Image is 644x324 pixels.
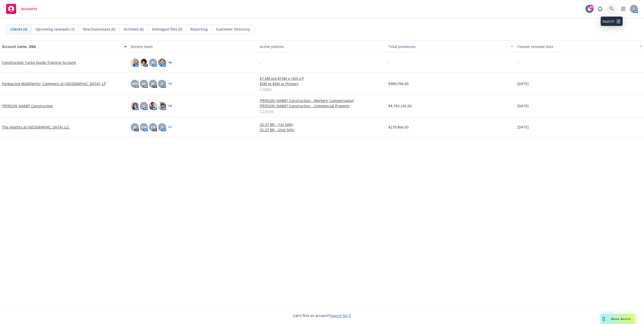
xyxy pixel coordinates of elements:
span: $4,783,245.00 [388,103,412,109]
a: + 4 [168,104,172,107]
span: - [260,60,261,65]
div: 29 [589,5,594,9]
span: JK [151,81,155,86]
span: Customer Directory [216,26,250,32]
a: Switch app [618,4,628,14]
span: Reporting [191,26,208,32]
div: Drag to move [601,314,607,324]
button: Closest renewal date [515,40,644,52]
a: $7.5M p/o $15M x 10m x P [260,76,384,81]
a: The Heights at [GEOGRAPHIC_DATA] LLC [2,124,70,130]
span: JJ [143,103,145,109]
span: JK [151,60,155,65]
div: Active policies [260,44,384,49]
img: photo [158,102,166,110]
img: photo [158,59,166,67]
a: 12 more [260,109,384,114]
img: photo [131,59,139,67]
a: Construction Turbo Quote Training Account [2,60,76,65]
span: [DATE] [517,103,529,109]
span: [DATE] [517,81,529,86]
button: Service team [129,40,257,52]
span: VM [141,124,147,130]
a: 25-27 BR - (2nd 50%) [260,127,384,132]
button: Total premiums [386,40,515,52]
span: AW [132,81,138,86]
img: photo [149,102,157,110]
a: + 6 [168,61,172,64]
span: Nova Assist [611,317,631,321]
a: [PERSON_NAME] Construction - Commercial Property [260,103,384,109]
span: $988,094.00 [388,81,409,86]
span: Archived (0) [124,26,144,32]
div: Total premiums [388,44,507,49]
span: $278,864.00 [388,124,409,130]
span: New businesses (0) [83,26,115,32]
span: LB [151,124,155,130]
img: photo [140,59,148,67]
span: - [388,60,390,65]
div: Closest renewal date [517,44,636,49]
span: [DATE] [517,124,529,130]
a: Search for it [330,313,351,318]
span: Accounts [21,7,37,11]
span: Clients (4) [10,26,27,32]
div: Account name, DBA [2,44,121,49]
a: $5M xs $5M xs Primary [260,81,384,86]
a: 25-27 BR - (1st 50%) [260,122,384,127]
button: Active policies [258,40,386,52]
a: 7 more [260,86,384,92]
a: Search [607,4,617,14]
button: Nova Assist [601,314,635,324]
a: [PERSON_NAME] Construction - Workers' Compensation [260,98,384,103]
a: [PERSON_NAME] Construction [2,103,53,109]
a: + 3 [168,82,172,85]
span: Upcoming renewals (1) [36,26,74,32]
img: photo [131,102,139,110]
span: JK [133,124,137,130]
span: JJ [161,81,163,86]
span: - [517,60,519,65]
span: Can't find an account? [293,313,351,318]
a: Report a Bug [595,4,605,14]
a: Parkspring Multifamily; Commons at [GEOGRAPHIC_DATA], LP [2,81,106,86]
span: Untriaged files (0) [152,26,182,32]
a: + 1 [168,126,172,129]
a: Accounts [4,2,39,16]
span: JJ [161,124,163,130]
span: AC [142,81,146,86]
div: Service team [131,44,255,49]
